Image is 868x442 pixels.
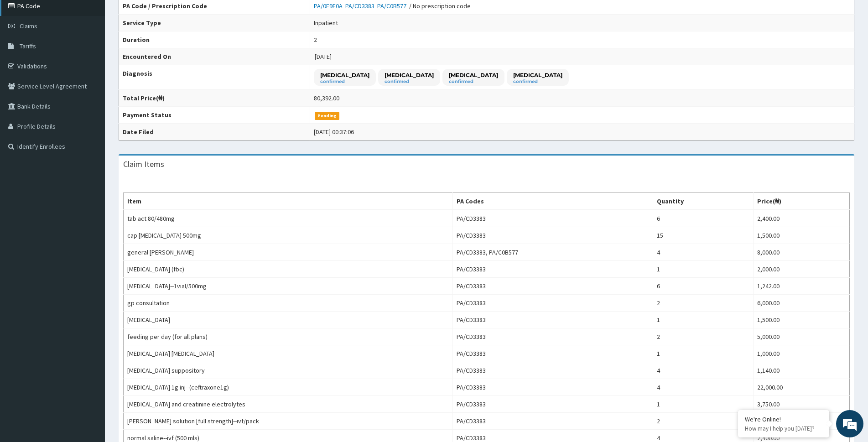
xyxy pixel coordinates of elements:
[20,42,36,50] span: Tariffs
[754,210,850,227] td: 2,400.00
[513,71,562,79] p: [MEDICAL_DATA]
[745,425,822,432] p: How may I help you today?
[453,379,653,396] td: PA/CD3383
[653,413,754,430] td: 2
[453,210,653,227] td: PA/CD3383
[513,79,562,84] small: confirmed
[653,210,754,227] td: 6
[653,278,754,295] td: 6
[124,379,453,396] td: [MEDICAL_DATA] 1g inj--(ceftraxone1g)
[653,261,754,278] td: 1
[653,244,754,261] td: 4
[124,244,453,261] td: general [PERSON_NAME]
[385,71,434,79] p: [MEDICAL_DATA]
[453,328,653,345] td: PA/CD3383
[124,328,453,345] td: feeding per day (for all plans)
[314,35,317,44] div: 2
[653,193,754,210] th: Quantity
[453,227,653,244] td: PA/CD3383
[20,22,37,30] span: Claims
[119,124,310,140] th: Date Filed
[314,94,339,103] div: 80,392.00
[453,244,653,261] td: PA/CD3383, PA/C0B577
[754,362,850,379] td: 1,140.00
[119,65,310,90] th: Diagnosis
[653,312,754,328] td: 1
[124,261,453,278] td: [MEDICAL_DATA] (fbc)
[124,210,453,227] td: tab act 80/480mg
[124,396,453,413] td: [MEDICAL_DATA] and creatinine electrolytes
[453,261,653,278] td: PA/CD3383
[124,295,453,312] td: gp consultation
[150,5,172,26] div: Minimize live chat window
[453,345,653,362] td: PA/CD3383
[314,127,354,136] div: [DATE] 00:37:06
[124,312,453,328] td: [MEDICAL_DATA]
[47,51,153,63] div: Chat with us now
[653,345,754,362] td: 1
[124,227,453,244] td: cap [MEDICAL_DATA] 500mg
[653,379,754,396] td: 4
[453,278,653,295] td: PA/CD3383
[17,46,37,68] img: d_794563401_company_1708531726252_794563401
[124,345,453,362] td: [MEDICAL_DATA] [MEDICAL_DATA]
[754,295,850,312] td: 6,000.00
[377,2,409,10] a: PA/C0B577
[754,278,850,295] td: 1,242.00
[124,278,453,295] td: [MEDICAL_DATA]--1vial/500mg
[449,71,498,79] p: [MEDICAL_DATA]
[320,71,369,79] p: [MEDICAL_DATA]
[754,312,850,328] td: 1,500.00
[754,193,850,210] th: Price(₦)
[345,2,377,10] a: PA/CD3383
[453,193,653,210] th: PA Codes
[119,107,310,124] th: Payment Status
[119,15,310,31] th: Service Type
[754,261,850,278] td: 2,000.00
[653,227,754,244] td: 15
[119,31,310,48] th: Duration
[745,415,822,423] div: We're Online!
[314,2,345,10] a: PA/0F9F0A
[385,79,434,84] small: confirmed
[754,396,850,413] td: 3,750.00
[754,328,850,345] td: 5,000.00
[453,362,653,379] td: PA/CD3383
[5,249,174,281] textarea: Type your message and hit 'Enter'
[453,413,653,430] td: PA/CD3383
[53,115,126,207] span: We're online!
[653,295,754,312] td: 2
[453,396,653,413] td: PA/CD3383
[453,295,653,312] td: PA/CD3383
[320,79,369,84] small: confirmed
[315,112,340,120] span: Pending
[754,227,850,244] td: 1,500.00
[653,328,754,345] td: 2
[124,193,453,210] th: Item
[314,18,338,27] div: Inpatient
[314,1,471,10] div: / No prescription code
[653,362,754,379] td: 4
[754,345,850,362] td: 1,000.00
[124,413,453,430] td: [PERSON_NAME] solution [full strength]--ivf/pack
[119,90,310,107] th: Total Price(₦)
[119,48,310,65] th: Encountered On
[449,79,498,84] small: confirmed
[754,244,850,261] td: 8,000.00
[123,160,164,168] h3: Claim Items
[653,396,754,413] td: 1
[124,362,453,379] td: [MEDICAL_DATA] suppository
[754,379,850,396] td: 22,000.00
[453,312,653,328] td: PA/CD3383
[315,52,332,61] span: [DATE]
